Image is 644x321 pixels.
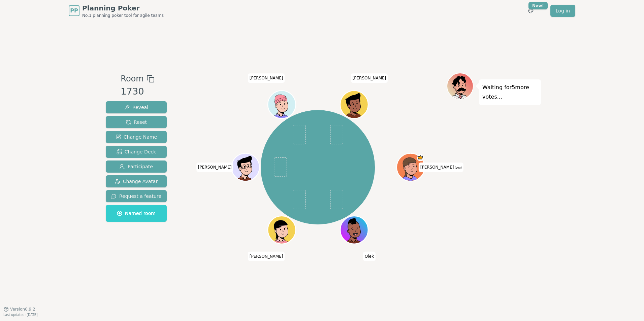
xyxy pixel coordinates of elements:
span: Participate [120,163,153,170]
button: New! [525,5,537,17]
button: Named room [106,205,167,222]
div: New! [528,2,548,9]
span: No.1 planning poker tool for agile teams [82,13,164,18]
p: Waiting for 5 more votes... [482,83,538,102]
span: Reveal [124,104,148,111]
span: Click to change your name [351,73,388,83]
span: Reset [126,119,147,126]
span: Request a feature [111,193,161,200]
span: Click to change your name [419,163,463,172]
span: Last updated: [DATE] [3,313,38,317]
button: Change Avatar [106,175,167,187]
button: Change Deck [106,146,167,158]
button: Change Name [106,131,167,143]
span: Change Deck [117,148,156,155]
button: Reset [106,116,167,128]
button: Request a feature [106,190,167,202]
button: Version0.9.2 [3,307,35,312]
button: Reveal [106,101,167,113]
span: (you) [454,166,462,169]
span: Click to change your name [363,252,376,261]
div: 1730 [121,85,154,99]
span: Click to change your name [248,73,285,83]
span: Click to change your name [248,252,285,261]
span: Named room [117,210,156,217]
span: Version 0.9.2 [10,307,35,312]
a: PPPlanning PokerNo.1 planning poker tool for agile teams [69,3,164,18]
span: Change Name [116,134,157,140]
a: Log in [550,5,575,17]
span: Elena is the host [417,154,424,161]
button: Participate [106,160,167,173]
span: Room [121,73,143,85]
span: Planning Poker [82,3,164,13]
span: Click to change your name [196,163,233,172]
span: Change Avatar [115,178,158,185]
button: Click to change your avatar [397,154,424,180]
span: PP [70,7,78,15]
